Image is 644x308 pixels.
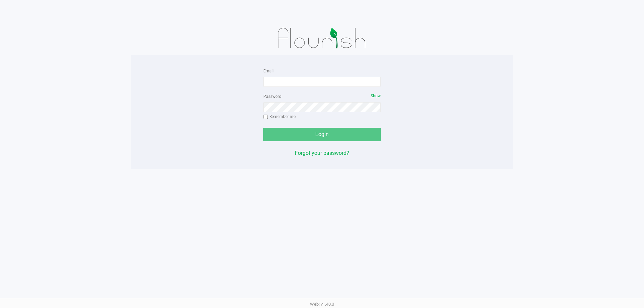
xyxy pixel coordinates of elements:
span: Show [371,94,381,98]
label: Password [263,94,281,100]
label: Email [263,68,274,74]
span: Web: v1.40.0 [310,302,334,307]
label: Remember me [263,114,296,120]
button: Forgot your password? [295,149,349,157]
input: Remember me [263,115,268,119]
